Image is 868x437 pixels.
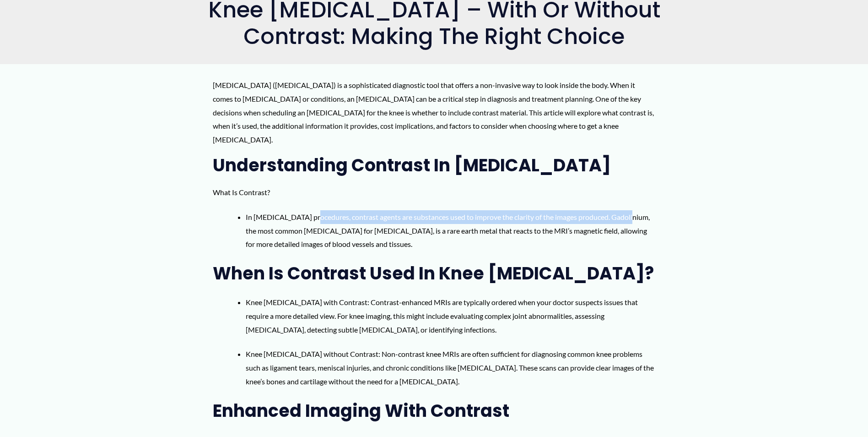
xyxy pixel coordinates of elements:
p: [MEDICAL_DATA] ([MEDICAL_DATA]) is a sophisticated diagnostic tool that offers a non-invasive way... [213,78,655,147]
li: In [MEDICAL_DATA] procedures, contrast agents are substances used to improve the clarity of the i... [246,210,655,251]
p: What Is Contrast? [213,186,655,199]
li: Knee [MEDICAL_DATA] with Contrast: Contrast-enhanced MRIs are typically ordered when your doctor ... [246,295,655,336]
h2: When is Contrast Used in Knee [MEDICAL_DATA]? [213,262,655,284]
li: Knee [MEDICAL_DATA] without Contrast: Non-contrast knee MRIs are often sufficient for diagnosing ... [246,347,655,388]
h2: Understanding Contrast in [MEDICAL_DATA] [213,154,655,176]
h2: Enhanced Imaging with Contrast [213,399,655,422]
